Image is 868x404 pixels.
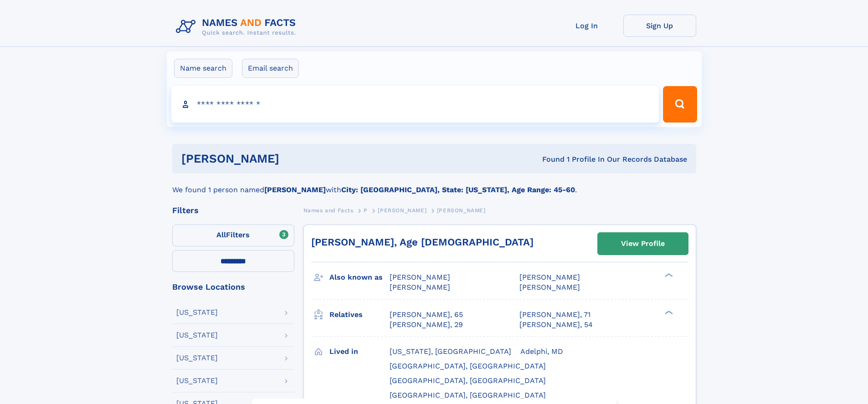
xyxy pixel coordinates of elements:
[598,233,688,255] a: View Profile
[519,320,593,330] a: [PERSON_NAME], 54
[303,205,354,216] a: Names and Facts
[390,320,463,330] a: [PERSON_NAME], 29
[329,270,390,285] h3: Also known as
[550,15,623,37] a: Log In
[172,283,294,291] div: Browse Locations
[176,354,218,362] div: [US_STATE]
[172,206,294,215] div: Filters
[663,309,673,315] div: ❯
[519,273,580,281] span: [PERSON_NAME]
[172,225,294,246] label: Filters
[172,174,696,195] div: We found 1 person named with .
[623,15,696,37] a: Sign Up
[390,273,450,281] span: [PERSON_NAME]
[390,347,511,356] span: [US_STATE], [GEOGRAPHIC_DATA]
[181,153,411,164] h1: [PERSON_NAME]
[519,310,591,320] a: [PERSON_NAME], 71
[216,230,226,239] span: All
[242,59,299,78] label: Email search
[176,377,218,384] div: [US_STATE]
[364,207,368,214] span: P
[176,309,218,316] div: [US_STATE]
[329,344,390,359] h3: Lived in
[390,391,546,399] span: [GEOGRAPHIC_DATA], [GEOGRAPHIC_DATA]
[411,154,687,164] div: Found 1 Profile In Our Records Database
[519,283,580,291] span: [PERSON_NAME]
[364,205,368,216] a: P
[663,86,697,123] button: Search Button
[311,236,534,248] a: [PERSON_NAME], Age [DEMOGRAPHIC_DATA]
[437,207,486,214] span: [PERSON_NAME]
[172,15,303,39] img: Logo Names and Facts
[264,185,326,194] b: [PERSON_NAME]
[390,362,546,370] span: [GEOGRAPHIC_DATA], [GEOGRAPHIC_DATA]
[378,205,426,216] a: [PERSON_NAME]
[390,310,463,320] a: [PERSON_NAME], 65
[621,233,665,254] div: View Profile
[390,283,450,291] span: [PERSON_NAME]
[341,185,575,194] b: City: [GEOGRAPHIC_DATA], State: [US_STATE], Age Range: 45-60
[329,307,390,322] h3: Relatives
[663,272,673,278] div: ❯
[171,86,659,123] input: search input
[378,207,426,214] span: [PERSON_NAME]
[174,59,232,78] label: Name search
[520,347,563,356] span: Adelphi, MD
[176,332,218,339] div: [US_STATE]
[390,376,546,385] span: [GEOGRAPHIC_DATA], [GEOGRAPHIC_DATA]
